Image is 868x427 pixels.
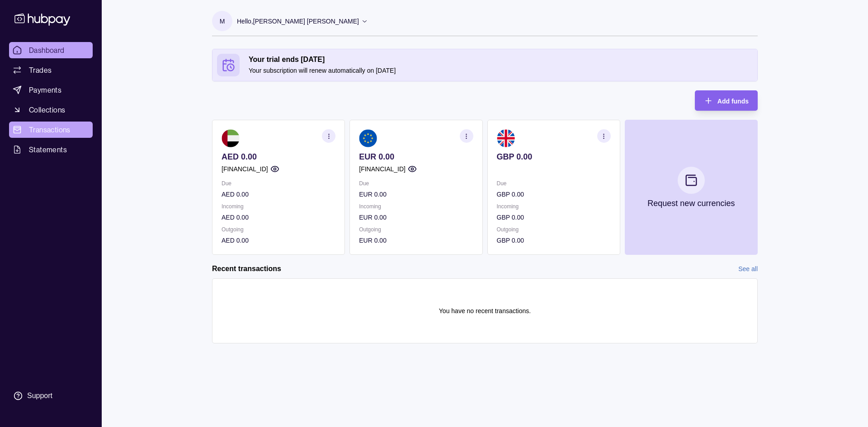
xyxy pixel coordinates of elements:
p: AED 0.00 [222,189,335,199]
p: Outgoing [497,225,611,235]
span: Payments [29,84,61,95]
img: ae [222,129,240,147]
p: Outgoing [359,225,473,235]
a: Collections [9,102,93,118]
p: Incoming [497,202,611,211]
p: You have no recent transactions. [439,306,531,316]
img: eu [359,129,377,147]
button: Request new currencies [625,120,758,255]
p: EUR 0.00 [359,152,473,162]
p: M [220,16,225,26]
p: Request new currencies [647,198,735,208]
p: AED 0.00 [222,152,335,162]
p: Outgoing [222,225,335,235]
p: Hello, [PERSON_NAME] [PERSON_NAME] [237,16,359,26]
span: Statements [29,144,67,155]
p: AED 0.00 [222,212,335,222]
p: Due [222,178,335,188]
h2: Recent transactions [212,264,281,274]
a: Payments [9,82,93,98]
p: EUR 0.00 [359,189,473,199]
span: Add funds [717,98,749,105]
p: Due [359,178,473,188]
a: Support [9,386,93,405]
p: Incoming [222,202,335,211]
div: Support [27,391,52,401]
a: Dashboard [9,42,93,58]
p: Due [497,178,611,188]
a: Statements [9,141,93,158]
span: Trades [29,65,52,75]
p: GBP 0.00 [497,189,611,199]
h2: Your trial ends [DATE] [249,55,753,65]
a: Transactions [9,122,93,138]
p: Your subscription will renew automatically on [DATE] [249,66,753,75]
span: Collections [29,104,65,115]
img: gb [497,129,515,147]
p: EUR 0.00 [359,235,473,245]
a: Trades [9,62,93,78]
button: Add funds [695,90,758,111]
a: See all [738,264,758,274]
p: AED 0.00 [222,235,335,245]
p: GBP 0.00 [497,235,611,245]
p: GBP 0.00 [497,152,611,162]
p: EUR 0.00 [359,212,473,222]
p: [FINANCIAL_ID] [222,164,268,174]
span: Transactions [29,124,71,135]
p: [FINANCIAL_ID] [359,164,406,174]
p: Incoming [359,202,473,211]
p: GBP 0.00 [497,212,611,222]
span: Dashboard [29,45,65,56]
